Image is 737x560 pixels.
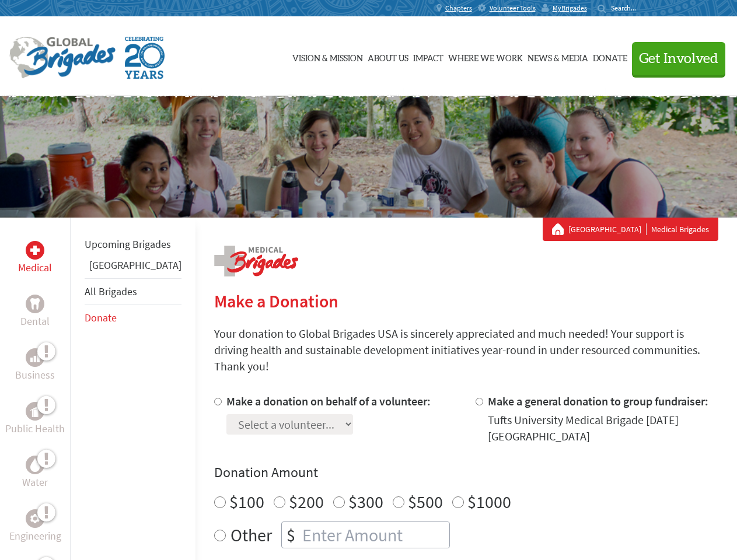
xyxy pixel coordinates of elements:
span: MyBrigades [553,3,587,13]
input: Search... [611,3,644,12]
input: Enter Amount [300,522,449,548]
img: Public Health [30,405,40,417]
label: $200 [289,491,324,513]
li: Donate [85,305,181,331]
a: MedicalMedical [18,241,52,276]
p: Dental [20,313,50,330]
p: Engineering [9,528,61,544]
a: Where We Work [448,27,523,86]
a: Donate [593,27,627,86]
span: Volunteer Tools [490,3,536,13]
label: $500 [408,491,443,513]
div: Water [26,456,44,474]
span: Get Involved [639,52,718,66]
p: Public Health [5,421,65,437]
li: Upcoming Brigades [85,232,181,257]
div: Engineering [26,509,44,528]
button: Get Involved [632,42,725,75]
li: Belize [85,257,181,278]
a: Upcoming Brigades [85,237,171,251]
a: Public HealthPublic Health [5,402,65,437]
a: DentalDental [20,295,50,330]
label: $100 [229,491,264,513]
div: Public Health [26,402,44,421]
li: All Brigades [85,278,181,305]
a: WaterWater [22,456,48,491]
a: About Us [368,27,408,86]
a: Donate [85,311,117,324]
label: $300 [348,491,383,513]
a: EngineeringEngineering [9,509,61,544]
img: Dental [30,298,40,309]
a: [GEOGRAPHIC_DATA] [568,223,647,235]
a: News & Media [528,27,588,86]
p: Water [22,474,48,491]
img: Business [30,353,40,362]
h4: Donation Amount [214,463,718,482]
img: Global Brigades Logo [9,37,116,79]
img: Global Brigades Celebrating 20 Years [125,37,165,79]
span: Chapters [445,3,472,13]
img: Engineering [30,514,40,523]
h2: Make a Donation [214,290,718,311]
a: BusinessBusiness [15,348,55,383]
div: Medical Brigades [552,223,709,235]
img: Medical [30,246,40,255]
div: Business [26,348,44,367]
label: $1000 [467,491,511,513]
img: logo-medical.png [214,246,298,276]
p: Medical [18,260,52,276]
label: Make a donation on behalf of a volunteer: [226,394,431,408]
label: Other [230,521,272,548]
p: Business [15,367,55,383]
a: All Brigades [85,285,137,298]
a: [GEOGRAPHIC_DATA] [89,258,181,272]
a: Vision & Mission [292,27,363,86]
div: Medical [26,241,44,260]
div: $ [282,522,300,548]
p: Your donation to Global Brigades USA is sincerely appreciated and much needed! Your support is dr... [214,325,718,374]
a: Impact [413,27,443,86]
label: Make a general donation to group fundraiser: [488,394,708,408]
img: Water [30,458,40,471]
div: Tufts University Medical Brigade [DATE] [GEOGRAPHIC_DATA] [488,412,718,444]
div: Dental [26,295,44,313]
